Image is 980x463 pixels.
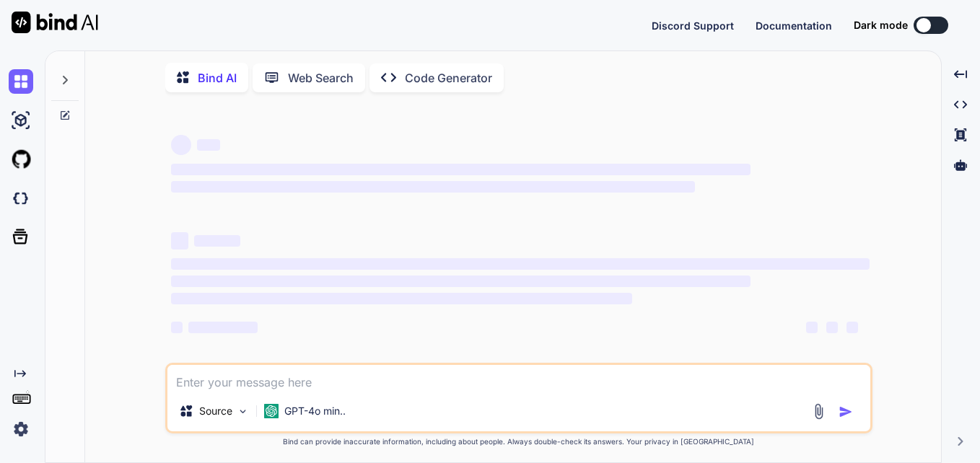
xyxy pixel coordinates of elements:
button: Discord Support [652,18,734,33]
span: ‌ [171,181,695,193]
button: Documentation [756,18,832,33]
p: Web Search [288,69,354,87]
img: githubLight [9,147,33,172]
p: Source [199,404,232,418]
img: Bind AI [12,12,98,33]
span: ‌ [171,135,191,155]
span: ‌ [806,322,818,333]
span: ‌ [171,258,870,270]
span: ‌ [171,275,751,287]
img: Pick Models [237,405,249,418]
span: ‌ [194,235,240,247]
span: ‌ [171,232,188,250]
span: ‌ [171,322,183,333]
span: ‌ [171,293,632,304]
img: icon [839,405,853,419]
img: ai-studio [9,108,33,133]
span: ‌ [197,139,220,151]
span: Documentation [756,19,832,32]
img: settings [9,417,33,441]
img: chat [9,69,33,94]
p: GPT-4o min.. [284,404,346,418]
p: Code Generator [405,69,492,87]
span: ‌ [171,164,751,175]
span: ‌ [846,322,858,333]
span: Dark mode [854,18,908,32]
p: Bind can provide inaccurate information, including about people. Always double-check its answers.... [165,436,872,447]
span: ‌ [826,322,838,333]
span: ‌ [188,322,258,333]
span: Discord Support [652,19,734,32]
img: attachment [810,403,827,420]
img: GPT-4o mini [264,404,279,418]
p: Bind AI [198,69,237,87]
img: darkCloudIdeIcon [9,186,33,211]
